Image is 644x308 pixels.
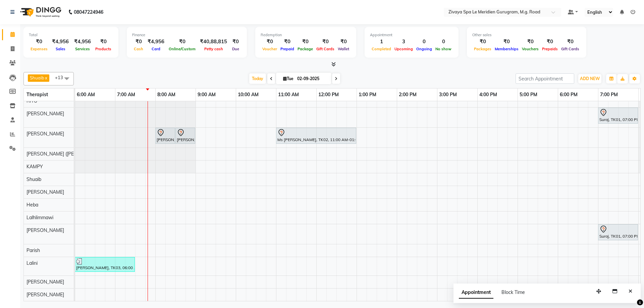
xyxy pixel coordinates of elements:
[73,47,92,51] span: Services
[26,227,64,233] span: [PERSON_NAME]
[598,90,620,100] a: 7:00 PM
[493,47,520,51] span: Memberships
[26,176,41,182] span: Shuaib
[281,76,295,81] span: Tue
[415,38,434,46] div: 0
[336,38,351,46] div: ₹0
[520,38,540,46] div: ₹0
[437,90,459,100] a: 3:00 PM
[558,90,579,100] a: 6:00 PM
[249,73,266,84] span: Today
[44,75,47,80] a: x
[397,90,418,100] a: 2:00 PM
[132,38,145,46] div: ₹0
[55,75,68,80] span: +13
[540,38,559,46] div: ₹0
[196,90,217,100] a: 9:00 AM
[75,258,134,271] div: [PERSON_NAME], TK03, 06:00 AM-07:30 AM, Javanese Pampering - 90 Mins
[516,73,574,84] input: Search Appointment
[478,90,499,100] a: 4:00 PM
[197,38,230,46] div: ₹40,88,815
[74,3,103,21] b: 08047224946
[493,38,520,46] div: ₹0
[236,90,260,100] a: 10:00 AM
[336,47,351,51] span: Wallet
[315,38,336,46] div: ₹0
[156,90,177,100] a: 8:00 AM
[370,38,393,46] div: 1
[26,111,64,117] span: [PERSON_NAME]
[295,74,329,84] input: 2025-09-02
[626,286,635,297] button: Close
[296,47,315,51] span: Package
[578,74,601,83] button: ADD NEW
[75,90,97,100] a: 6:00 AM
[472,47,493,51] span: Packages
[167,38,197,46] div: ₹0
[26,292,64,298] span: [PERSON_NAME]
[26,202,38,208] span: Heba
[26,151,106,157] span: [PERSON_NAME] ([PERSON_NAME])
[501,289,525,295] span: Block Time
[156,129,174,143] div: [PERSON_NAME], TK04, 08:00 AM-08:30 AM, Signature Foot Massage - 30 Mins
[115,90,137,100] a: 7:00 AM
[29,32,113,38] div: Total
[315,47,336,51] span: Gift Cards
[559,47,581,51] span: Gift Cards
[472,32,581,38] div: Other sales
[540,47,559,51] span: Prepaids
[29,47,49,51] span: Expenses
[26,189,64,195] span: [PERSON_NAME]
[317,90,340,100] a: 12:00 PM
[261,47,279,51] span: Voucher
[26,91,48,98] span: Therapist
[296,38,315,46] div: ₹0
[279,47,296,51] span: Prepaid
[599,109,637,123] div: Suraj, TK01, 07:00 PM-08:00 PM, Swedish De-Stress - 60 Mins
[459,287,493,299] span: Appointment
[132,47,145,51] span: Cash
[30,75,44,80] span: Shuaib
[176,129,195,143] div: [PERSON_NAME], TK04, 08:30 AM-09:00 AM, De-Stress Back & Shoulder Massage - 30 Mins
[94,38,113,46] div: ₹0
[518,90,539,100] a: 5:00 PM
[167,47,197,51] span: Online/Custom
[393,47,415,51] span: Upcoming
[559,38,581,46] div: ₹0
[132,32,241,38] div: Finance
[17,3,63,21] img: logo
[26,98,37,104] span: RITU
[520,47,540,51] span: Vouchers
[230,38,241,46] div: ₹0
[26,214,53,221] span: Lalhlimmawi
[472,38,493,46] div: ₹0
[357,90,378,100] a: 1:00 PM
[150,47,162,51] span: Card
[279,38,296,46] div: ₹0
[26,279,64,285] span: [PERSON_NAME]
[276,90,301,100] a: 11:00 AM
[370,32,453,38] div: Appointment
[415,47,434,51] span: Ongoing
[54,47,67,51] span: Sales
[26,164,43,170] span: KAMPY
[434,38,453,46] div: 0
[277,129,356,143] div: Ms [PERSON_NAME], TK02, 11:00 AM-01:00 PM, The Healing Touch - 120 Mins
[94,47,113,51] span: Products
[434,47,453,51] span: No show
[26,260,38,266] span: Lalini
[71,38,94,46] div: ₹4,956
[145,38,167,46] div: ₹4,956
[26,131,64,137] span: [PERSON_NAME]
[393,38,415,46] div: 3
[580,76,600,81] span: ADD NEW
[230,47,241,51] span: Due
[599,225,637,239] div: Suraj, TK01, 07:00 PM-08:00 PM, Swedish De-Stress - 60 Mins
[203,47,225,51] span: Petty cash
[26,247,40,253] span: Parish
[370,47,393,51] span: Completed
[49,38,71,46] div: ₹4,956
[261,38,279,46] div: ₹0
[29,38,49,46] div: ₹0
[261,32,351,38] div: Redemption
